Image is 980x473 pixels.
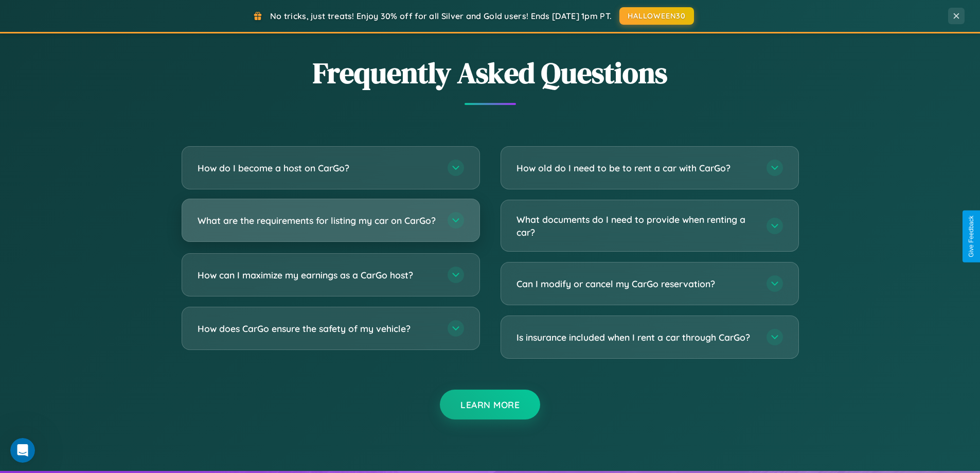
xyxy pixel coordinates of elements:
h3: How old do I need to be to rent a car with CarGo? [516,162,756,174]
iframe: Intercom live chat [10,438,35,463]
button: HALLOWEEN30 [619,7,694,25]
div: Give Feedback [968,216,975,257]
h3: How do I become a host on CarGo? [198,162,437,174]
h3: What documents do I need to provide when renting a car? [516,213,756,238]
span: No tricks, just treats! Enjoy 30% off for all Silver and Gold users! Ends [DATE] 1pm PT. [270,11,612,21]
h3: Can I modify or cancel my CarGo reservation? [516,277,756,290]
h2: Frequently Asked Questions [182,53,799,93]
h3: How does CarGo ensure the safety of my vehicle? [198,322,437,335]
h3: What are the requirements for listing my car on CarGo? [198,214,437,227]
h3: Is insurance included when I rent a car through CarGo? [516,331,756,344]
h3: How can I maximize my earnings as a CarGo host? [198,269,437,282]
button: Learn More [440,390,540,419]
